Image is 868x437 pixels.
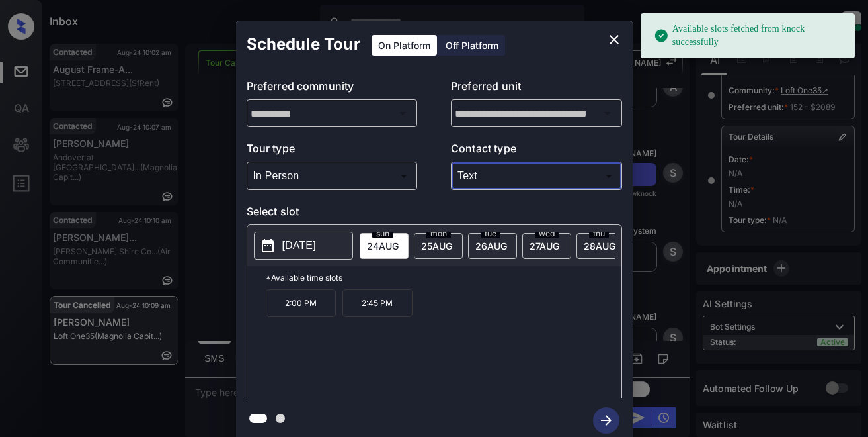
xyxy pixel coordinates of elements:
[236,21,371,68] h2: Schedule Tour
[247,140,418,162] p: Tour type
[439,35,505,56] div: Off Platform
[589,230,609,238] span: thu
[451,140,622,162] p: Contact type
[530,240,559,252] span: 27 AUG
[481,230,500,238] span: tue
[360,233,409,259] div: date-select
[342,289,413,317] p: 2:45 PM
[247,203,622,224] p: Select slot
[254,232,353,260] button: [DATE]
[367,240,399,252] span: 24 AUG
[601,26,627,53] button: close
[421,240,452,252] span: 25 AUG
[576,233,625,259] div: date-select
[426,230,451,238] span: mon
[535,230,559,238] span: wed
[266,289,336,317] p: 2:00 PM
[475,240,507,252] span: 26 AUG
[584,240,615,252] span: 28 AUG
[372,35,437,56] div: On Platform
[372,230,393,238] span: sun
[247,78,418,99] p: Preferred community
[468,233,517,259] div: date-select
[451,78,622,99] p: Preferred unit
[250,165,414,187] div: In Person
[654,17,844,54] div: Available slots fetched from knock successfully
[522,233,571,259] div: date-select
[282,238,316,254] p: [DATE]
[454,165,619,187] div: Text
[414,233,463,259] div: date-select
[266,266,621,289] p: *Available time slots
